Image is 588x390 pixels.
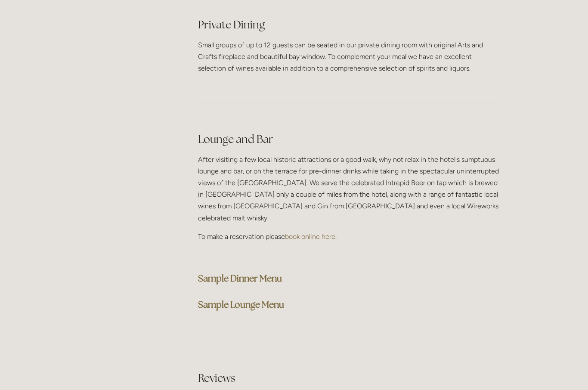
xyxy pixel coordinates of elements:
h2: Reviews [198,371,500,386]
a: Sample Dinner Menu [198,272,282,284]
p: After visiting a few local historic attractions or a good walk, why not relax in the hotel's sump... [198,154,500,224]
a: Sample Lounge Menu [198,299,284,310]
a: book online here [285,232,335,241]
p: Small groups of up to 12 guests can be seated in our private dining room with original Arts and C... [198,39,500,74]
h2: Lounge and Bar [198,132,500,147]
h2: Private Dining [198,17,500,32]
p: To make a reservation please . [198,231,500,242]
